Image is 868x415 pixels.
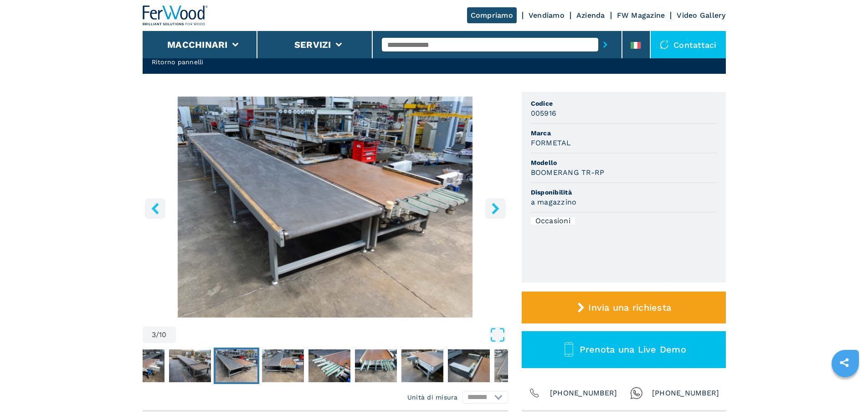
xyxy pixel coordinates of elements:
[677,11,725,20] a: Video Gallery
[651,31,726,58] div: Contattaci
[630,387,643,400] img: Whatsapp
[531,128,717,138] span: Marca
[448,349,490,382] img: ef61e2f9e7c87bb0a89b05c6842e9086
[493,348,538,384] button: Go to Slide 9
[216,349,257,382] img: 53c4aa0952462823107f0d2363aab2cc
[260,348,306,384] button: Go to Slide 4
[576,11,605,20] a: Azienda
[152,57,346,67] h2: Ritorno pannelli
[529,11,565,20] a: Vendiamo
[617,11,665,20] a: FW Magazine
[169,349,211,382] img: 4d97de7c90c11681a84d757ffaab5c94
[121,348,166,384] button: Go to Slide 1
[143,97,508,318] img: Ritorno pannelli FORMETAL BOOMERANG TR-RP
[152,331,156,338] span: 3
[400,348,445,384] button: Go to Slide 7
[214,348,259,384] button: Go to Slide 3
[159,331,167,338] span: 10
[580,344,686,355] span: Prenota una Live Demo
[598,34,612,55] button: submit-button
[531,158,717,167] span: Modello
[178,327,506,343] button: Open Fullscreen
[833,351,856,374] a: sharethis
[262,349,304,382] img: a864699ecff2bec1cd07c2a65abda9db
[143,97,508,318] div: Go to Slide 3
[294,39,331,50] button: Servizi
[355,349,397,382] img: 4d1b299ff2cd29c9bfab76f1c68b9412
[531,188,717,197] span: Disponibilità
[652,387,719,400] span: [PHONE_NUMBER]
[467,7,517,23] a: Compriamo
[531,138,571,148] h3: FORMETAL
[121,348,486,384] nav: Thumbnail Navigation
[531,167,605,178] h3: BOOMERANG TR-RP
[829,374,861,408] iframe: Chat
[494,349,536,382] img: a3f91197b8cd189740c59f289fbca8ba
[401,349,443,382] img: 2d25b22a97c8852132335353c456db3e
[522,292,726,323] button: Invia una richiesta
[531,108,557,118] h3: 005916
[143,5,208,26] img: Ferwood
[123,349,164,382] img: b46ce98dd488d508806df7fa87ceea9a
[485,198,506,219] button: right-button
[550,387,617,400] span: [PHONE_NUMBER]
[167,39,228,50] button: Macchinari
[446,348,492,384] button: Go to Slide 8
[167,348,213,384] button: Go to Slide 2
[145,198,165,219] button: left-button
[588,302,671,313] span: Invia una richiesta
[307,348,352,384] button: Go to Slide 5
[156,331,159,338] span: /
[522,331,726,368] button: Prenota una Live Demo
[353,348,399,384] button: Go to Slide 6
[528,387,541,400] img: Phone
[660,40,669,49] img: Contattaci
[308,349,350,382] img: e55cfd9f9ea703de3c7e050194161c15
[531,197,577,207] h3: a magazzino
[407,393,458,402] em: Unità di misura
[531,99,717,108] span: Codice
[531,217,575,225] div: Occasioni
